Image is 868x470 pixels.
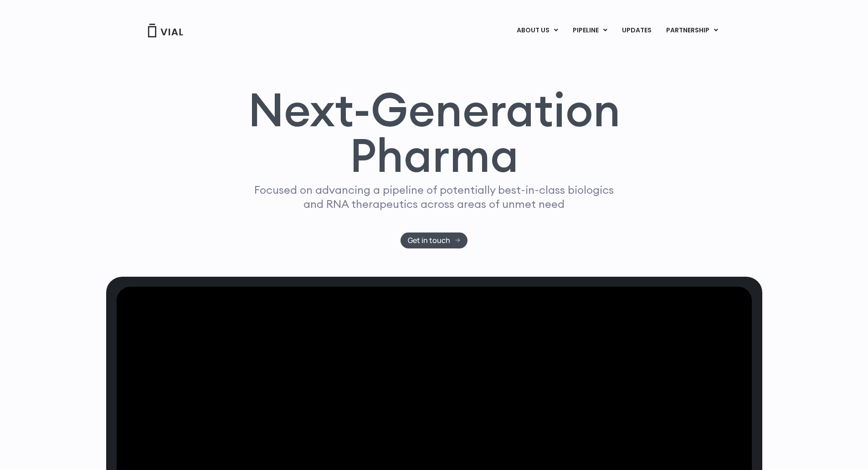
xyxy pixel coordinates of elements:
a: ABOUT USMenu Toggle [509,23,565,38]
a: PARTNERSHIPMenu Toggle [659,23,725,38]
a: UPDATES [615,23,658,38]
a: Get in touch [401,232,467,248]
img: Vial Logo [147,24,184,37]
p: Focused on advancing a pipeline of potentially best-in-class biologics and RNA therapeutics acros... [251,183,618,211]
h1: Next-Generation Pharma [237,87,632,179]
span: Get in touch [408,237,450,244]
a: PIPELINEMenu Toggle [565,23,614,38]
